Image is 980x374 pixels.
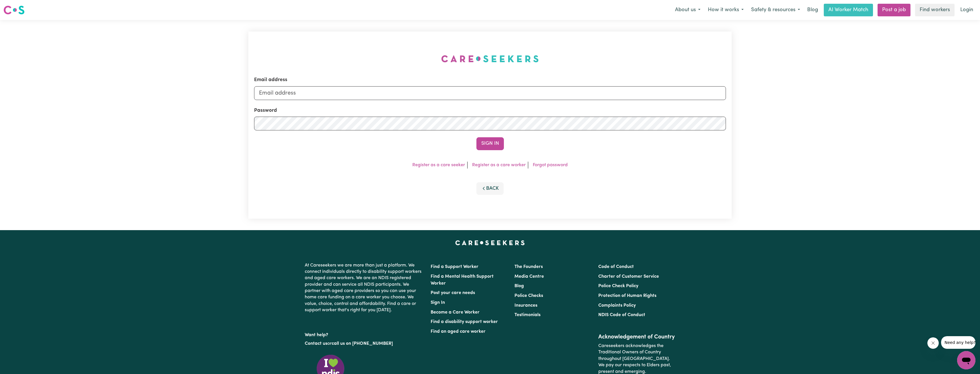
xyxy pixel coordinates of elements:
[431,300,445,305] a: Sign In
[472,163,526,167] a: Register as a care worker
[455,240,525,245] a: Careseekers home page
[915,4,955,16] a: Find workers
[431,265,478,269] a: Find a Support Worker
[514,284,524,288] a: Blog
[941,336,975,349] iframe: Message from company
[598,313,645,317] a: NDIS Code of Conduct
[824,4,873,16] a: AI Worker Match
[957,351,975,369] iframe: Button to launch messaging window
[927,337,939,349] iframe: Close message
[671,4,704,16] button: About us
[514,293,543,298] a: Police Checks
[514,274,544,279] a: Media Centre
[305,260,424,316] p: At Careseekers we are more than just a platform. We connect individuals directly to disability su...
[598,293,656,298] a: Protection of Human Rights
[431,274,494,286] a: Find a Mental Health Support Worker
[305,330,424,338] p: Want help?
[957,4,977,16] a: Login
[431,320,498,324] a: Find a disability support worker
[431,291,475,295] a: Post your care needs
[514,265,543,269] a: The Founders
[598,303,636,308] a: Complaints Policy
[878,4,910,16] a: Post a job
[533,163,568,167] a: Forgot password
[305,341,327,346] a: Contact us
[305,338,424,349] p: or
[3,3,25,17] a: Careseekers logo
[254,86,726,100] input: Email address
[598,334,675,340] h2: Acknowledgement of Country
[704,4,747,16] button: How it works
[412,163,465,167] a: Register as a care seeker
[514,313,541,317] a: Testimonials
[254,76,287,84] label: Email address
[747,4,804,16] button: Safety & resources
[598,284,638,288] a: Police Check Policy
[598,274,659,279] a: Charter of Customer Service
[254,107,277,114] label: Password
[598,265,634,269] a: Code of Conduct
[476,182,504,195] button: Back
[476,137,504,150] button: Sign In
[431,329,486,334] a: Find an aged care worker
[804,4,821,16] a: Blog
[3,4,35,9] span: Need any help?
[431,310,480,315] a: Become a Care Worker
[514,303,537,308] a: Insurances
[3,5,25,15] img: Careseekers logo
[332,341,393,346] a: call us on [PHONE_NUMBER]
